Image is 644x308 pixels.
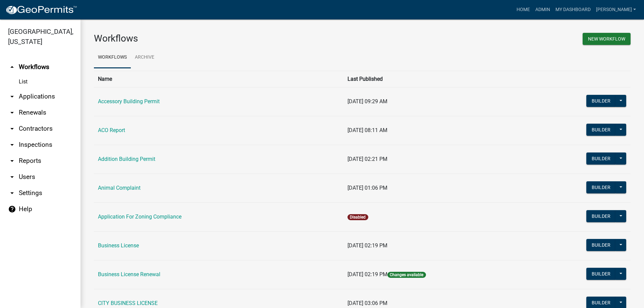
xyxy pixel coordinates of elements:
[553,3,593,16] a: My Dashboard
[98,185,141,191] a: Animal Complaint
[98,98,160,105] a: Accessory Building Permit
[98,242,139,249] a: Business License
[347,127,387,133] span: [DATE] 08:11 AM
[586,124,616,136] button: Builder
[586,181,616,193] button: Builder
[8,109,16,117] i: arrow_drop_down
[586,95,616,107] button: Builder
[347,214,368,220] span: Disabled
[94,33,357,44] h3: Workflows
[593,3,639,16] a: [PERSON_NAME]
[131,47,158,68] a: Archive
[8,189,16,197] i: arrow_drop_down
[583,33,631,45] button: New Workflow
[347,271,387,278] span: [DATE] 02:19 PM
[347,242,387,249] span: [DATE] 02:19 PM
[98,156,155,162] a: Addition Building Permit
[94,71,343,87] th: Name
[8,173,16,181] i: arrow_drop_down
[8,93,16,101] i: arrow_drop_down
[514,3,533,16] a: Home
[98,213,181,220] a: Application For Zoning Compliance
[347,185,387,191] span: [DATE] 01:06 PM
[586,268,616,280] button: Builder
[8,63,16,71] i: arrow_drop_up
[98,271,160,278] a: Business License Renewal
[8,157,16,165] i: arrow_drop_down
[8,205,16,213] i: help
[343,71,527,87] th: Last Published
[8,141,16,149] i: arrow_drop_down
[387,272,426,278] span: Changes available
[94,47,131,68] a: Workflows
[98,127,125,133] a: ACO Report
[586,152,616,165] button: Builder
[98,300,158,306] a: CITY BUSINESS LICENSE
[533,3,553,16] a: Admin
[8,125,16,133] i: arrow_drop_down
[586,210,616,222] button: Builder
[347,98,387,105] span: [DATE] 09:29 AM
[347,300,387,306] span: [DATE] 03:06 PM
[586,239,616,251] button: Builder
[347,156,387,162] span: [DATE] 02:21 PM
